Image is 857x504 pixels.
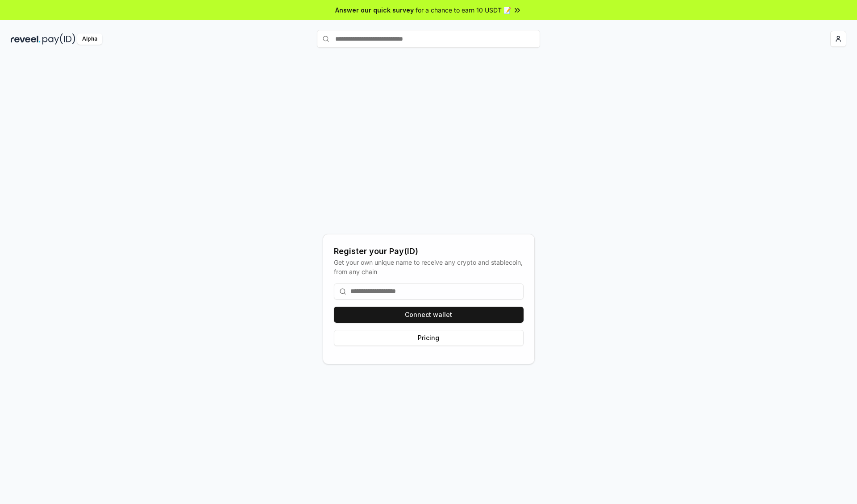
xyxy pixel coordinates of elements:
span: Answer our quick survey [335,5,414,15]
button: Connect wallet [334,307,524,323]
img: pay_id [42,33,75,45]
img: reveel_dark [11,33,41,45]
div: Get your own unique name to receive any crypto and stablecoin, from any chain [334,258,524,276]
div: Alpha [77,33,102,45]
div: Register your Pay(ID) [334,245,524,258]
span: for a chance to earn 10 USDT 📝 [416,5,511,15]
button: Pricing [334,330,524,346]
